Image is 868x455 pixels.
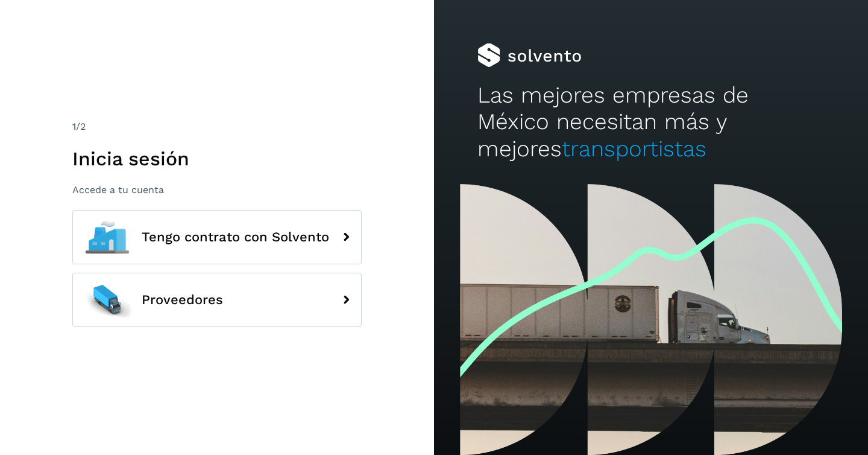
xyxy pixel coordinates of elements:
h1: Inicia sesión [72,147,362,170]
button: Tengo contrato con Solvento [72,210,362,264]
span: Tengo contrato con Solvento [142,230,329,244]
span: 1 [72,121,76,132]
button: Proveedores [72,273,362,327]
div: /2 [72,119,362,134]
p: Accede a tu cuenta [72,184,362,196]
span: Proveedores [142,293,223,307]
span: transportistas [562,136,706,162]
h2: Las mejores empresas de México necesitan más y mejores [477,82,825,162]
